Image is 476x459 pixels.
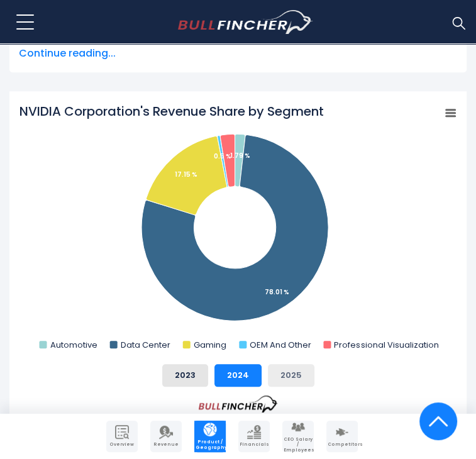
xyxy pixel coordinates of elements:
button: 2024 [214,364,262,387]
text: OEM And Other [250,339,311,351]
tspan: NVIDIA Corporation's Revenue Share by Segment [19,102,324,120]
span: Competitors [328,442,357,447]
svg: NVIDIA Corporation's Revenue Share by Segment [19,102,457,354]
text: Professional Visualization [334,339,438,351]
text: Automotive [50,339,97,351]
tspan: 78.01 % [265,287,289,297]
tspan: 0.5 % [214,152,231,161]
a: Company Overview [106,421,138,452]
span: Financials [240,442,268,447]
button: 2023 [162,364,208,387]
a: Go to homepage [178,10,313,34]
a: Company Financials [238,421,270,452]
tspan: 17.15 % [175,170,197,179]
span: Overview [108,442,136,447]
button: 2025 [268,364,314,387]
tspan: 1.79 % [230,151,250,160]
span: Continue reading... [19,46,457,61]
span: CEO Salary / Employees [284,437,313,453]
text: Gaming [194,339,226,351]
a: Company Revenue [150,421,182,452]
text: Data Center [121,339,170,351]
span: Product / Geography [196,440,224,450]
span: Revenue [152,442,180,447]
a: Company Competitors [326,421,358,452]
img: bullfincher logo [178,10,313,34]
a: Company Product/Geography [194,421,226,452]
a: Company Employees [282,421,314,452]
